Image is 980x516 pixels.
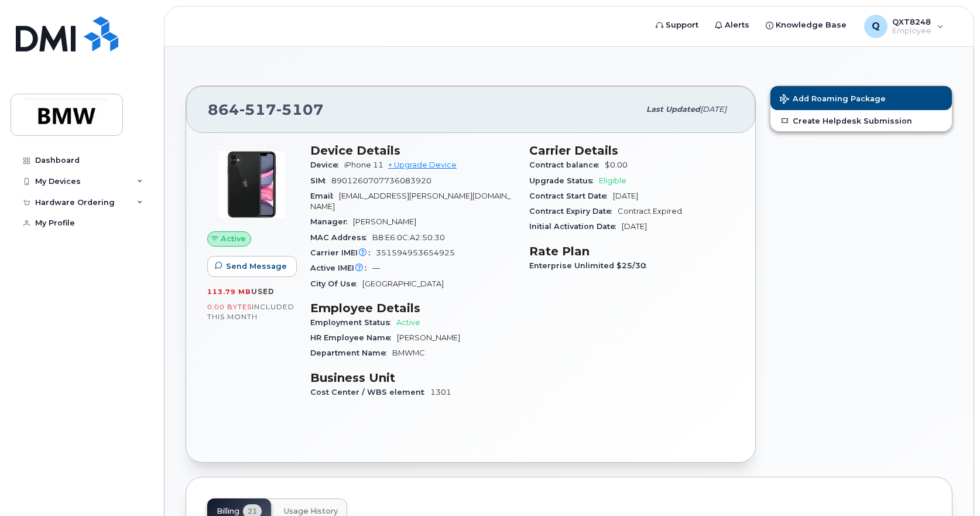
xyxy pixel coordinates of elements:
span: Enterprise Unlimited $25/30 [529,261,652,270]
span: Contract Expiry Date [529,207,618,216]
span: Upgrade Status [529,176,599,185]
span: 517 [239,101,276,118]
h3: Carrier Details [529,143,734,158]
span: Department Name [310,348,392,357]
span: Eligible [599,176,626,185]
span: [PERSON_NAME] [353,217,416,226]
span: Active IMEI [310,264,372,272]
span: Initial Activation Date [529,222,622,231]
span: BMWMC [392,348,425,357]
span: 113.79 MB [207,288,251,296]
span: MAC Address [310,233,372,242]
img: iPhone_11.jpg [217,149,287,220]
span: 1301 [430,388,451,397]
span: — [372,264,380,272]
span: $0.00 [605,160,628,169]
span: Active [221,233,246,244]
span: iPhone 11 [344,160,383,169]
span: Send Message [226,261,287,272]
span: Contract Expired [618,207,682,216]
span: Email [310,192,339,200]
span: Device [310,160,344,169]
span: 864 [208,101,324,118]
span: [GEOGRAPHIC_DATA] [362,279,444,288]
button: Add Roaming Package [770,86,952,110]
span: [PERSON_NAME] [397,333,460,342]
span: Usage History [284,507,338,516]
span: used [251,287,275,296]
button: Send Message [207,256,297,277]
span: Last updated [646,105,700,114]
span: Contract balance [529,160,605,169]
span: 5107 [276,101,324,118]
span: [EMAIL_ADDRESS][PERSON_NAME][DOMAIN_NAME] [310,192,510,211]
h3: Device Details [310,143,515,158]
span: SIM [310,176,331,185]
span: B8:E6:0C:A2:50:30 [372,233,445,242]
span: Add Roaming Package [780,94,886,105]
span: Cost Center / WBS element [310,388,430,397]
a: Create Helpdesk Submission [770,110,952,131]
h3: Rate Plan [529,244,734,258]
span: Active [396,318,420,327]
a: + Upgrade Device [388,160,457,169]
span: 0.00 Bytes [207,303,252,311]
span: Contract Start Date [529,192,613,200]
span: [DATE] [622,222,647,231]
span: [DATE] [613,192,638,200]
span: Employment Status [310,318,396,327]
span: Carrier IMEI [310,248,376,257]
span: 8901260707736083920 [331,176,431,185]
h3: Employee Details [310,301,515,315]
span: HR Employee Name [310,333,397,342]
iframe: Messenger Launcher [929,465,971,507]
span: 351594953654925 [376,248,455,257]
span: City Of Use [310,279,362,288]
span: Manager [310,217,353,226]
span: [DATE] [700,105,727,114]
h3: Business Unit [310,371,515,385]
